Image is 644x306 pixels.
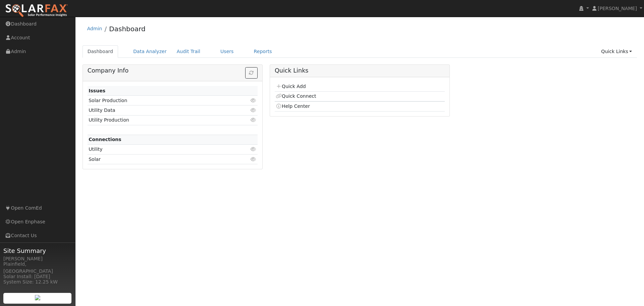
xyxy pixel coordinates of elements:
span: [PERSON_NAME] [598,6,637,11]
img: retrieve [35,295,40,300]
i: Click to view [251,147,257,151]
div: System Size: 12.25 kW [3,278,72,286]
td: Utility Production [88,115,230,125]
i: Click to view [251,98,257,103]
div: Solar Install: [DATE] [3,273,72,280]
a: Reports [249,45,277,58]
i: Click to view [251,118,257,122]
strong: Issues [89,88,105,93]
a: Dashboard [83,45,118,58]
a: Users [215,45,239,58]
td: Solar [88,155,230,164]
span: Site Summary [3,246,72,255]
td: Utility Data [88,105,230,115]
div: [PERSON_NAME] [3,255,72,262]
a: Data Analyzer [128,45,172,58]
a: Admin [87,26,102,31]
strong: Connections [89,137,121,142]
a: Quick Add [276,84,306,89]
td: Utility [88,144,230,154]
td: Solar Production [88,96,230,105]
a: Dashboard [109,25,146,33]
h5: Quick Links [275,67,445,74]
a: Help Center [276,103,310,109]
img: SolarFax [5,4,68,18]
i: Click to view [251,108,257,113]
a: Quick Links [596,45,637,58]
a: Quick Connect [276,93,316,99]
div: Plainfield, [GEOGRAPHIC_DATA] [3,261,72,275]
a: Audit Trail [172,45,205,58]
i: Click to view [251,157,257,162]
h5: Company Info [88,67,258,74]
